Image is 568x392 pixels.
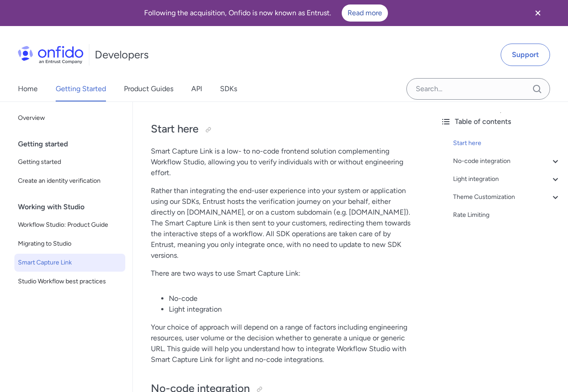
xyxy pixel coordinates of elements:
[14,273,125,291] a: Studio Workflow best practices
[14,254,125,272] a: Smart Capture Link
[169,304,415,315] li: Light integration
[11,4,521,22] div: Following the acquisition, Onfido is now known as Entrust.
[18,257,122,268] span: Smart Capture Link
[18,238,122,249] span: Migrating to Studio
[453,138,561,149] a: Start here
[124,76,173,101] a: Product Guides
[14,235,125,253] a: Migrating to Studio
[14,216,125,234] a: Workflow Studio: Product Guide
[14,172,125,190] a: Create an identity verification
[533,8,543,18] svg: Close banner
[501,44,550,66] a: Support
[191,76,202,101] a: API
[453,174,561,185] a: Light integration
[151,268,415,279] p: There are two ways to use Smart Capture Link:
[14,109,125,127] a: Overview
[453,156,561,167] a: No-code integration
[56,76,106,101] a: Getting Started
[453,192,561,203] a: Theme Customization
[453,210,561,220] a: Rate Limiting
[18,276,122,287] span: Studio Workflow best practices
[18,198,129,216] div: Working with Studio
[18,113,122,123] span: Overview
[18,220,122,230] span: Workflow Studio: Product Guide
[440,116,561,127] div: Table of contents
[521,2,555,24] button: Close banner
[18,76,38,101] a: Home
[406,78,550,100] input: Onfido search input field
[151,146,415,178] p: Smart Capture Link is a low- to no-code frontend solution complementing Workflow Studio, allowing...
[151,322,415,365] p: Your choice of approach will depend on a range of factors including engineering resources, user v...
[342,4,388,22] a: Read more
[151,122,415,137] h2: Start here
[18,176,122,186] span: Create an identity verification
[151,185,415,261] p: Rather than integrating the end-user experience into your system or application using our SDKs, E...
[220,76,237,101] a: SDKs
[169,293,415,304] li: No-code
[18,135,129,153] div: Getting started
[18,46,84,64] img: Onfido Logo
[14,153,125,171] a: Getting started
[95,48,149,62] h1: Developers
[18,157,122,167] span: Getting started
